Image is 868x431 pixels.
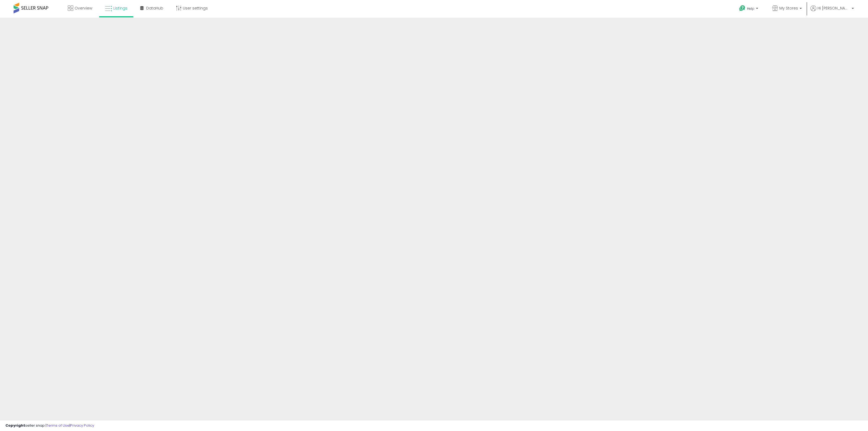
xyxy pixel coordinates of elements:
[75,5,92,11] span: Overview
[735,1,764,18] a: Help
[779,5,798,11] span: My Stores
[739,5,746,12] i: Get Help
[747,6,754,11] span: Help
[146,5,163,11] span: DataHub
[810,5,854,18] a: Hi [PERSON_NAME]
[113,5,127,11] span: Listings
[818,5,850,11] span: Hi [PERSON_NAME]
